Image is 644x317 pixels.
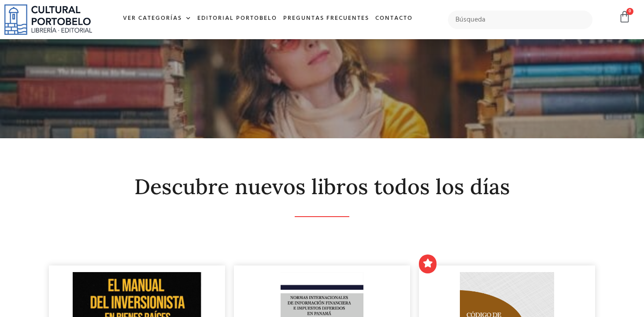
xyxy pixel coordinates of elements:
a: Preguntas frecuentes [280,9,372,28]
input: Búsqueda [448,11,592,29]
a: Contacto [372,9,416,28]
a: 0 [618,11,631,23]
a: Editorial Portobelo [194,9,280,28]
a: Ver Categorías [120,9,194,28]
h2: Descubre nuevos libros todos los días [49,175,595,199]
span: 0 [626,8,633,15]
